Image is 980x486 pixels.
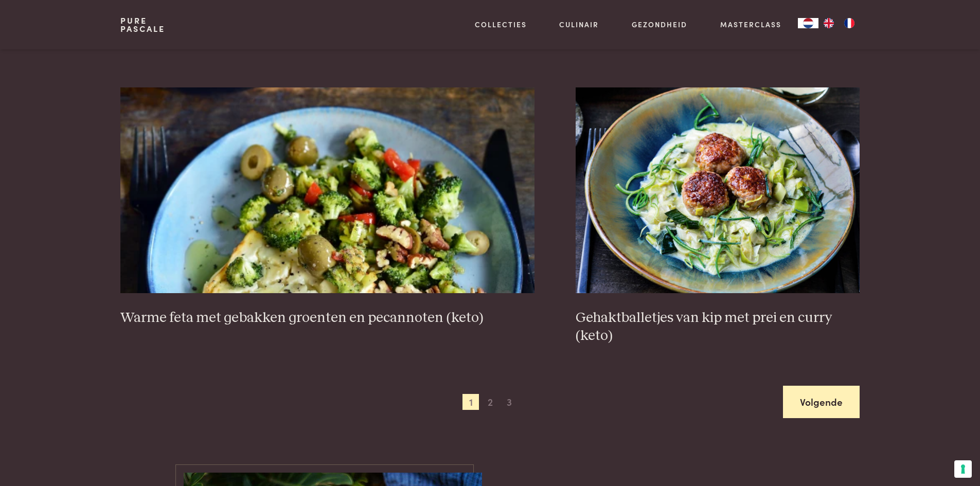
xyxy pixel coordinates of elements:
a: Masterclass [720,19,781,30]
a: Gezondheid [632,19,687,30]
span: 1 [462,394,479,410]
a: Volgende [783,386,860,418]
span: 3 [501,394,518,410]
a: FR [839,18,860,28]
a: Warme feta met gebakken groenten en pecannoten (keto) Warme feta met gebakken groenten en pecanno... [120,87,534,327]
button: Uw voorkeuren voor toestemming voor trackingtechnologieën [954,460,972,478]
img: Warme feta met gebakken groenten en pecannoten (keto) [120,87,534,293]
ul: Language list [818,18,860,28]
img: Gehaktballetjes van kip met prei en curry (keto) [576,87,860,293]
span: 2 [482,394,498,410]
h3: Warme feta met gebakken groenten en pecannoten (keto) [120,309,534,327]
h3: Gehaktballetjes van kip met prei en curry (keto) [576,309,860,345]
div: Language [798,18,818,28]
a: Culinair [559,19,599,30]
aside: Language selected: Nederlands [798,18,860,28]
a: EN [818,18,839,28]
a: NL [798,18,818,28]
a: Gehaktballetjes van kip met prei en curry (keto) Gehaktballetjes van kip met prei en curry (keto) [576,87,860,345]
a: Collecties [475,19,527,30]
a: PurePascale [120,16,165,33]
